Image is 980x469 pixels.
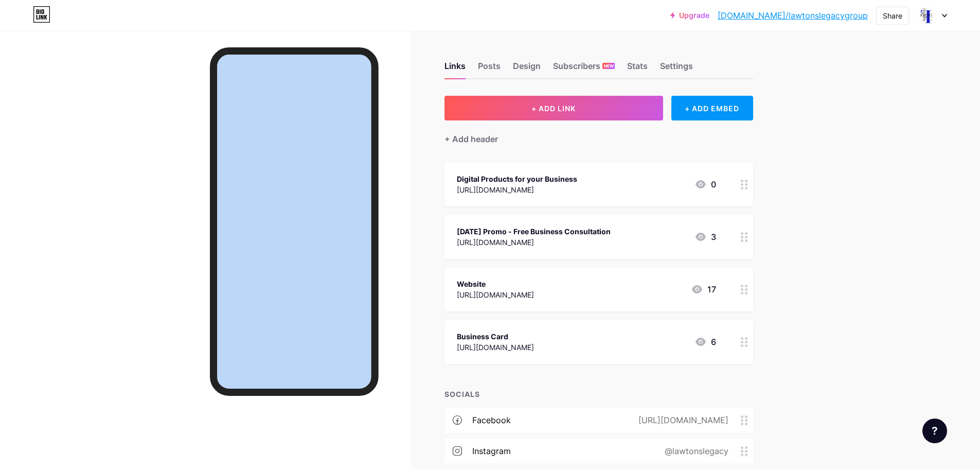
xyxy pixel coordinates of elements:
div: 17 [691,283,716,296]
div: SOCIALS [444,389,753,399]
div: 0 [694,178,716,190]
div: 3 [694,231,716,243]
div: facebook [472,414,511,426]
button: + ADD LINK [444,96,663,120]
span: + ADD LINK [531,104,576,113]
div: Design [513,60,541,78]
div: 6 [694,336,716,348]
div: Links [444,60,466,78]
div: [URL][DOMAIN_NAME] [622,414,741,426]
div: [URL][DOMAIN_NAME] [457,289,534,300]
div: Website [457,279,534,289]
div: instagram [472,445,511,457]
div: Posts [478,60,501,78]
div: Digital Products for your Business [457,173,577,184]
div: Stats [627,60,648,78]
a: Upgrade [670,11,709,20]
div: Share [883,10,902,21]
div: Settings [660,60,693,78]
div: [URL][DOMAIN_NAME] [457,184,577,195]
img: lawtonslegacygroup [917,6,936,25]
div: @lawtonslegacy [648,445,741,457]
div: [URL][DOMAIN_NAME] [457,342,534,353]
div: [DATE] Promo - Free Business Consultation [457,226,611,237]
div: + Add header [444,133,498,145]
div: [URL][DOMAIN_NAME] [457,237,611,248]
a: [DOMAIN_NAME]/lawtonslegacygroup [718,9,868,22]
div: + ADD EMBED [671,96,753,120]
div: Business Card [457,331,534,342]
div: Subscribers [553,60,615,78]
span: NEW [604,63,614,69]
